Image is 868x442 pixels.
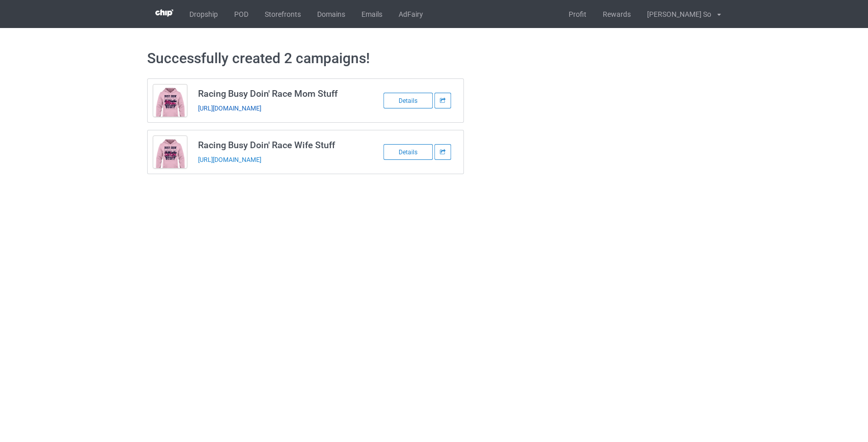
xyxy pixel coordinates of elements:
[383,144,433,160] div: Details
[147,49,721,68] h1: Successfully created 2 campaigns!
[198,88,359,99] h3: Racing Busy Doin' Race Mom Stuff
[198,139,359,151] h3: Racing Busy Doin' Race Wife Stuff
[198,156,261,163] a: [URL][DOMAIN_NAME]
[383,96,434,104] a: Details
[155,9,173,17] img: 3d383065fc803cdd16c62507c020ddf8.png
[198,104,261,112] a: [URL][DOMAIN_NAME]
[639,2,711,27] div: [PERSON_NAME] So
[383,148,434,156] a: Details
[383,93,433,108] div: Details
